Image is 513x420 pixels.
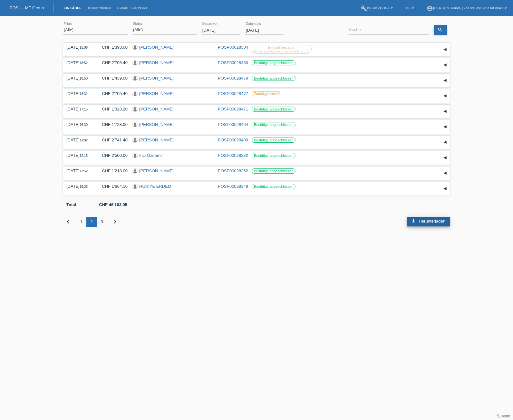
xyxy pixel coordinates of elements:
span: 12:15 [80,154,88,157]
a: Kund*innen [85,6,114,10]
a: HURIYE ERDEM [139,184,171,189]
div: [DATE] [66,138,92,142]
label: Bestätigt, abgeschlossen [252,60,295,65]
a: account_circle[PERSON_NAME] - Supervisor Mömax ▾ [423,6,510,10]
label: Zurückgetreten [252,91,280,96]
div: auf-/zuklappen [440,122,450,132]
div: auf-/zuklappen [440,76,450,85]
div: auf-/zuklappen [440,153,450,163]
a: POSP00028382 [218,153,248,158]
div: [DATE] [66,153,92,158]
div: [DATE] [66,107,92,111]
a: POSP00028464 [218,122,248,127]
i: chevron_left [64,218,72,225]
label: Bestätigt, abgeschlossen [252,107,295,112]
div: [DATE] [66,45,92,50]
a: POSP00028349 [218,184,248,189]
div: auf-/zuklappen [440,168,450,178]
a: POSP00028477 [218,91,248,96]
b: CHF 46'103.95 [99,202,127,207]
a: buildWerkzeuge ▾ [357,6,396,10]
i: download [411,219,416,224]
div: [DATE] [66,184,92,189]
div: auf-/zuklappen [440,60,450,70]
div: CHF 1'664.10 [97,184,128,189]
div: [DATE] [66,91,92,96]
span: 18:32 [80,92,88,96]
div: CHF 1'218.00 [97,168,128,173]
a: POSP00028479 [218,76,248,81]
span: Herunterladen [419,219,445,224]
label: Bestätigt, abgeschlossen [252,168,295,174]
div: [DATE] [66,60,92,65]
a: download Herunterladen [407,217,450,226]
label: Bestätigt, abgeschlossen [252,153,295,158]
div: [DATE] [66,76,92,81]
a: POSP00028504 [218,45,248,50]
span: 16:30 [80,123,88,127]
a: POSP00028352 [218,168,248,173]
i: account_circle [427,5,433,12]
i: search [438,27,443,32]
div: auf-/zuklappen [440,107,450,116]
label: Bestätigt, abgeschlossen [252,138,295,143]
a: DE ▾ [402,6,417,10]
span: 18:50 [80,77,88,80]
div: CHF 2'705.40 [97,91,128,96]
i: chevron_right [111,218,119,225]
span: 16:35 [80,185,88,188]
span: 15:06 [80,46,88,49]
div: auf-/zuklappen [440,184,450,194]
a: POSP00028471 [218,107,248,111]
a: [PERSON_NAME] [139,168,174,173]
a: [PERSON_NAME] [139,138,174,142]
a: POSP00028480 [218,60,248,65]
a: [PERSON_NAME] [139,91,174,96]
i: build [361,5,367,12]
a: POS — MF Group [10,5,44,10]
label: Bestätigt, abgeschlossen [252,76,295,81]
div: CHF 1'398.00 [97,45,128,50]
a: [PERSON_NAME] [139,76,174,81]
a: [PERSON_NAME] [139,45,174,50]
div: CHF 2'500.00 [97,153,128,158]
div: auf-/zuklappen [440,91,450,101]
b: Total [66,202,76,207]
div: CHF 1'328.20 [97,107,128,111]
div: CHF 2'741.40 [97,138,128,142]
a: Einkäufe [60,6,85,10]
div: [DATE] [66,168,92,173]
a: POSP00028409 [218,138,248,142]
a: search [434,25,447,35]
span: 18:52 [80,61,88,65]
label: Bestätigt, abgeschlossen [252,184,295,189]
label: Bestätigt, abgeschlossen [252,122,295,127]
a: E-Mail Support [114,6,151,10]
div: 2 [86,217,97,227]
a: Inci Özdemir [139,153,163,158]
span: 11:02 [80,138,88,142]
a: [PERSON_NAME] [139,107,174,111]
span: 17:15 [80,108,88,111]
a: [PERSON_NAME] [139,60,174,65]
div: 3 [97,217,107,227]
div: CHF 2'705.40 [97,60,128,65]
div: auf-/zuklappen [440,138,450,147]
div: CHF 1'439.00 [97,76,128,81]
label: Einkauf bestätigt, eingereichte Dokumente in Prüfung [252,45,312,54]
span: 17:52 [80,169,88,173]
div: CHF 1'728.00 [97,122,128,127]
a: [PERSON_NAME] [139,122,174,127]
div: 1 [76,217,86,227]
a: Support [497,414,510,418]
div: [DATE] [66,122,92,127]
div: auf-/zuklappen [440,45,450,54]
